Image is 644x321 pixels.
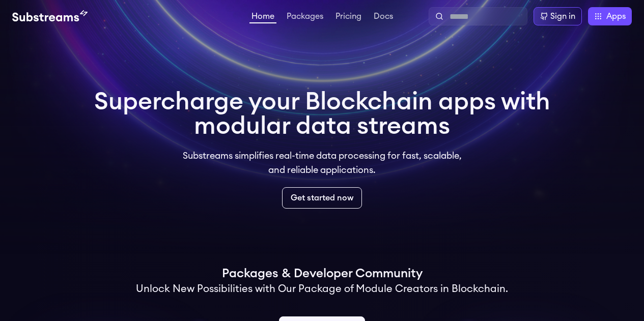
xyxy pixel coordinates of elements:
a: Packages [285,12,325,22]
img: Substream's logo [12,10,88,22]
a: Pricing [333,12,363,22]
h1: Packages & Developer Community [222,266,423,282]
p: Substreams simplifies real-time data processing for fast, scalable, and reliable applications. [176,149,469,177]
a: Sign in [534,7,582,25]
div: Sign in [550,10,575,22]
a: Home [249,12,276,23]
h1: Supercharge your Blockchain apps with modular data streams [94,90,550,138]
h2: Unlock New Possibilities with Our Package of Module Creators in Blockchain. [136,282,508,296]
span: Apps [606,10,626,22]
a: Docs [372,12,395,22]
a: Get started now [282,187,362,209]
